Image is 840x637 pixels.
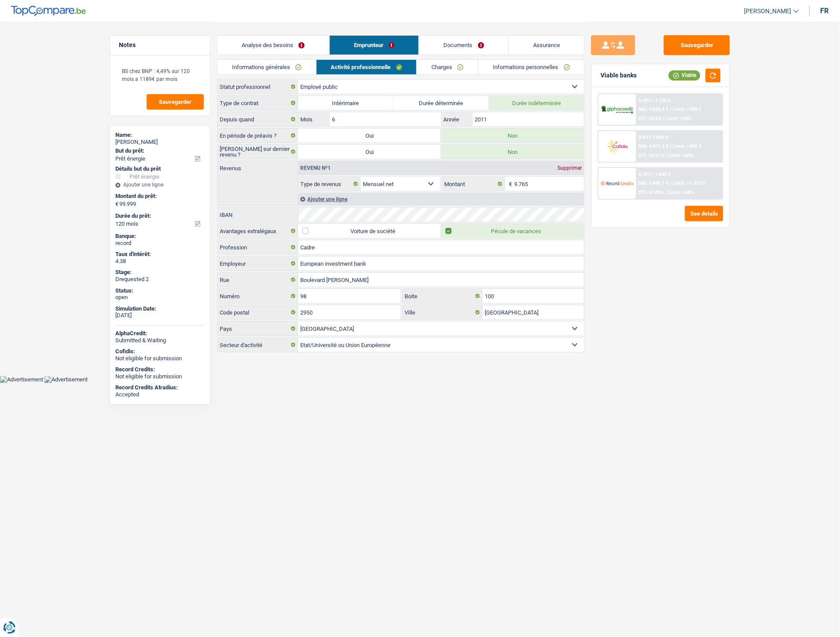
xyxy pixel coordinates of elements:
span: / [670,143,672,149]
span: NAI: 4 638,4 € [639,106,669,112]
label: Montant [442,177,505,191]
a: Charges [417,60,478,74]
label: IBAN [217,208,298,222]
div: Cofidis: [115,348,205,355]
div: 6.49% | 1 126 € [639,98,671,103]
a: Informations personnelles [479,60,585,74]
div: record [115,240,205,247]
div: Drequested 2 [115,276,205,283]
span: [PERSON_NAME] [744,7,792,15]
a: Informations générales [217,60,316,74]
div: Ajouter une ligne [298,193,584,205]
a: Emprunteur [330,36,419,55]
label: Intérimaire [298,96,394,110]
h5: Notes [119,41,201,49]
span: DTI: 52.5% [639,116,662,121]
img: TopCompare Logo [11,6,86,16]
div: Accepted [115,391,205,398]
span: NAI: 5 499,7 € [639,180,669,186]
button: See details [685,206,723,221]
div: Stage: [115,269,205,276]
label: Non [441,128,584,143]
div: Revenu nº1 [298,165,333,171]
label: Pécule de vacances [441,224,584,238]
span: Limit: <60% [669,153,694,158]
label: Numéro [217,289,298,303]
label: [PERSON_NAME] sur dernier revenu ? [217,145,298,159]
label: Oui [298,128,441,143]
input: AAAA [473,112,584,126]
label: Avantages extralégaux [217,224,298,238]
img: Record Credits [601,175,634,191]
div: Ajouter une ligne [115,182,205,188]
label: Employeur [217,256,298,271]
label: Non [441,145,584,159]
span: / [663,116,665,121]
label: Type de contrat [217,96,298,110]
span: DTI: 47.85% [639,190,664,195]
div: fr [821,7,829,15]
span: NAI: 4 471,3 € [639,143,669,149]
span: € [115,201,118,208]
button: Sauvegarder [664,35,730,55]
span: Limit: <65% [669,190,694,195]
label: Secteur d'activité [217,338,298,352]
div: Record Credits: [115,366,205,373]
span: / [666,190,667,195]
span: Limit: >800 € [673,143,702,149]
label: Voiture de société [298,224,441,238]
span: / [670,180,672,186]
span: / [670,106,672,112]
a: Analyse des besoins [217,36,329,55]
div: Détails but du prêt [115,165,205,172]
div: Taux d'intérêt: [115,251,205,258]
label: Mois [298,112,329,126]
div: Submitted & Waiting [115,337,205,344]
label: Ville [403,305,483,319]
label: Oui [298,145,441,159]
a: [PERSON_NAME] [737,4,799,18]
span: Limit: >750 € [673,106,702,112]
label: Durée déterminée [394,96,489,110]
span: Sauvegarder [159,99,192,105]
div: Banque: [115,233,205,240]
div: [DATE] [115,312,205,319]
div: 4.38 [115,258,205,265]
div: Supprimer [555,165,584,171]
div: Viable [669,70,700,80]
label: Pays [217,322,298,336]
a: Assurance [509,36,585,55]
label: Boite [403,289,483,303]
label: Année [441,112,472,126]
label: En période de préavis ? [217,128,298,143]
div: open [115,294,205,301]
div: Not eligible for submission [115,373,205,380]
label: Depuis quand [217,112,298,126]
span: DTI: 54.21% [639,153,664,158]
button: Sauvegarder [147,94,204,110]
label: But du prêt: [115,147,203,154]
div: [PERSON_NAME] [115,139,205,146]
label: Montant du prêt: [115,193,203,200]
label: Statut professionnel [217,80,298,94]
div: AlphaCredit: [115,330,205,337]
label: Durée indéterminée [489,96,585,110]
div: Name: [115,132,205,139]
div: Record Credits Atradius: [115,384,205,391]
div: 9.9% | 1 293 € [639,135,668,140]
label: Code postal [217,305,298,319]
a: Documents [419,36,508,55]
span: Limit: >1.313 € [673,180,706,186]
span: Limit: <65% [666,116,692,121]
img: AlphaCredit [601,105,634,115]
span: € [505,177,515,191]
label: Profession [217,240,298,254]
span: / [666,153,667,158]
a: Activité professionnelle [317,60,417,74]
label: Rue [217,273,298,287]
div: Not eligible for submission [115,355,205,362]
input: MM [330,112,441,126]
label: Revenus [217,161,298,171]
img: Advertisement [44,376,88,383]
div: Simulation Date: [115,305,205,312]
